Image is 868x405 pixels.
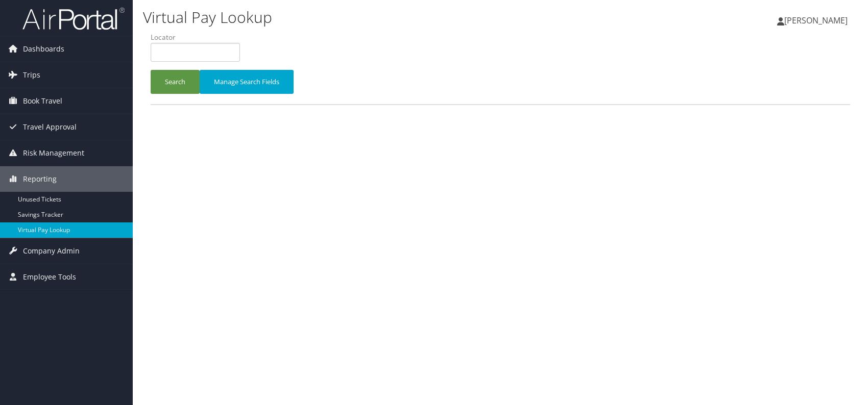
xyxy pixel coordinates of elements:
[23,238,80,264] span: Company Admin
[23,114,77,140] span: Travel Approval
[23,88,62,114] span: Book Travel
[200,70,294,94] button: Manage Search Fields
[151,70,200,94] button: Search
[777,5,858,36] a: [PERSON_NAME]
[23,166,57,192] span: Reporting
[23,62,40,88] span: Trips
[23,264,76,290] span: Employee Tools
[784,15,848,26] span: [PERSON_NAME]
[22,7,125,31] img: airportal-logo.png
[23,140,84,166] span: Risk Management
[151,32,248,42] label: Locator
[143,7,619,28] h1: Virtual Pay Lookup
[23,36,64,62] span: Dashboards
